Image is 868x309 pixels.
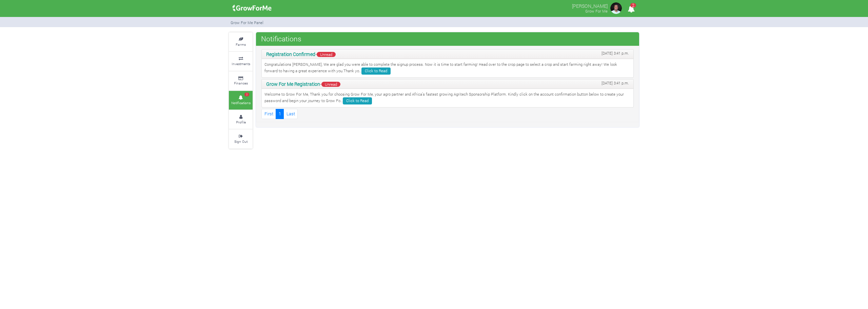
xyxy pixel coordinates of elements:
[266,51,629,58] p: -
[630,3,636,7] span: 2
[236,42,246,47] small: Farms
[234,81,248,85] small: Finances
[261,109,276,119] a: First
[609,1,623,15] img: growforme image
[259,32,303,45] span: Notifications
[231,100,251,105] small: Notifications
[229,33,253,51] a: Farms
[229,72,253,90] a: Finances
[230,1,274,15] img: growforme image
[601,80,629,86] span: [DATE] 3:41 p.m.
[229,130,253,148] a: Sign Out
[261,109,634,119] nav: Page Navigation
[264,92,631,104] p: Welcome to Grow For Me, Thank you for choosing Grow For Me, your agro partner and Africa’s fastes...
[229,110,253,129] a: Profile
[266,80,629,88] p: -
[625,6,638,13] a: 2
[601,51,629,56] span: [DATE] 3:41 p.m.
[236,120,246,124] small: Profile
[234,139,248,144] small: Sign Out
[276,109,284,119] a: 1
[231,20,263,25] small: Grow For Me Panel
[244,93,249,97] span: 2
[266,81,320,87] b: Grow For Me Registration
[232,61,250,66] small: Investments
[625,1,638,17] i: Notifications
[585,8,608,14] small: Grow For Me
[321,82,340,87] span: Unread
[229,52,253,71] a: Investments
[317,52,336,57] span: Unread
[283,109,298,119] a: Last
[264,62,631,75] p: Congratulations [PERSON_NAME], We are glad you were able to complete the signup process. Now it i...
[229,91,253,110] a: 2 Notifications
[361,67,391,75] a: Click to Read
[572,1,608,9] p: [PERSON_NAME]
[266,51,315,57] b: Registration Confirmed
[343,97,372,104] a: Click to Read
